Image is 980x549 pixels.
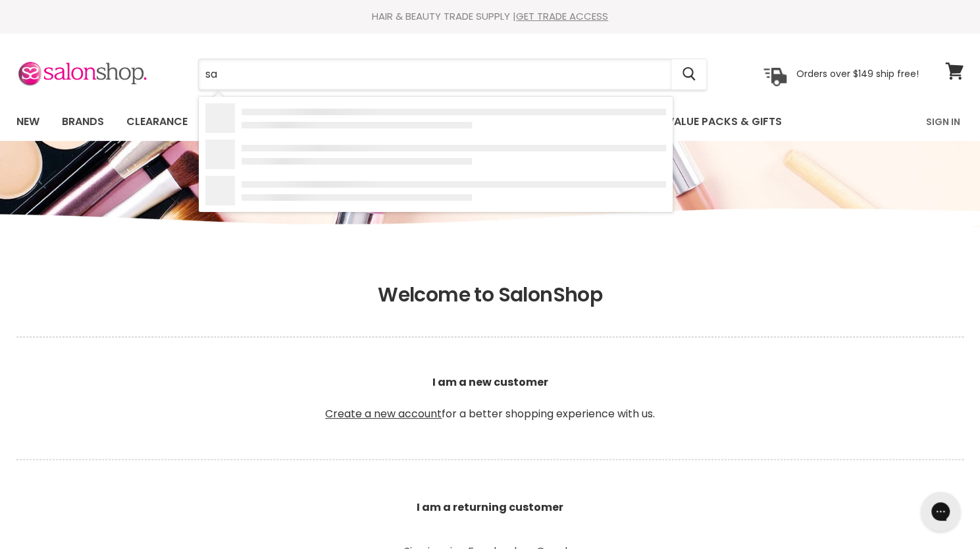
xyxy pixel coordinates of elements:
[417,500,563,515] b: I am a returning customer
[16,343,964,454] p: for a better shopping experience with us.
[52,108,114,136] a: Brands
[7,108,49,136] a: New
[914,487,967,536] iframe: Gorgias live chat messenger
[918,108,968,136] a: Sign In
[325,406,442,421] a: Create a new account
[198,59,707,90] form: Product
[432,375,548,390] b: I am a new customer
[199,59,671,90] input: Search
[16,283,964,307] h1: Welcome to SalonShop
[516,9,608,23] a: GET TRADE ACCESS
[7,103,855,141] ul: Main menu
[796,68,919,80] p: Orders over $149 ship free!
[657,108,792,136] a: Value Packs & Gifts
[671,59,706,90] button: Search
[116,108,197,136] a: Clearance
